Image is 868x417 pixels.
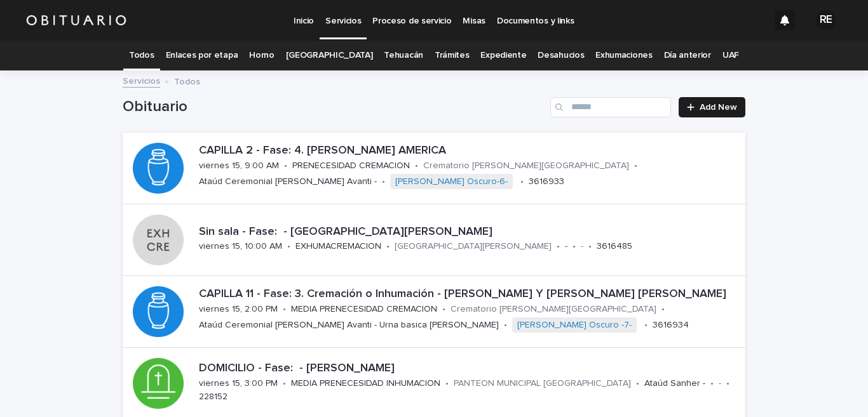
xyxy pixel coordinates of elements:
[653,320,689,331] p: 3616934
[395,177,508,186] font: [PERSON_NAME] Oscuro-6-
[726,378,729,389] p: •
[517,320,632,331] a: [PERSON_NAME] Oscuro -7-
[291,304,437,315] p: MEDIA PRENECESIDAD CREMACION
[287,241,290,252] p: •
[129,41,154,70] a: Todos
[581,241,583,252] p: -
[588,241,592,252] p: •
[504,320,507,331] p: •
[199,320,499,331] p: Ataúd Ceremonial [PERSON_NAME] Avanti - Urna basica [PERSON_NAME]
[292,161,410,171] p: PRENECESIDAD CREMACION
[538,41,584,70] a: Desahucios
[710,378,714,389] p: •
[661,304,665,315] p: •
[573,241,576,252] p: •
[415,161,418,171] p: •
[700,103,737,112] span: Add New
[291,378,440,389] p: MEDIA PRENECESIDAD INHUMACION
[395,176,508,187] a: [PERSON_NAME] Oscuro-6-
[199,392,227,402] p: 228152
[644,320,648,331] p: •
[123,276,745,348] a: CAPILLA 11 - Fase: 3. Cremación o Inhumación - [PERSON_NAME] Y [PERSON_NAME] [PERSON_NAME]viernes...
[816,10,836,30] div: RE
[123,98,545,116] h1: Obituario
[199,304,278,315] p: viernes 15, 2:00 PM
[435,41,470,70] a: Trámites
[520,176,524,187] p: •
[557,241,560,252] p: •
[382,176,385,187] p: •
[634,161,637,171] p: •
[679,97,745,117] a: Add New
[199,362,740,376] p: DOMICILIO - Fase: - [PERSON_NAME]
[664,41,711,70] a: Día anterior
[284,161,287,171] p: •
[480,41,526,70] a: Expediente
[123,133,745,204] a: CAPILLA 2 - Fase: 4. [PERSON_NAME] AMERICAviernes 15, 9:00 AM•PRENECESIDAD CREMACION•Crematorio [...
[517,321,632,329] font: [PERSON_NAME] Oscuro -7-
[597,241,632,252] p: 3616485
[423,161,629,171] p: Crematorio [PERSON_NAME][GEOGRAPHIC_DATA]
[636,378,639,389] p: •
[454,378,631,389] p: PANTEON MUNICIPAL [GEOGRAPHIC_DATA]
[199,176,377,187] p: Ataúd Ceremonial [PERSON_NAME] Avanti -
[199,288,740,301] p: CAPILLA 11 - Fase: 3. Cremación o Inhumación - [PERSON_NAME] Y [PERSON_NAME] [PERSON_NAME]
[719,378,721,389] p: -
[199,378,278,389] p: viernes 15, 3:00 PM
[123,73,160,88] a: Servicios
[395,241,552,252] p: [GEOGRAPHIC_DATA][PERSON_NAME]
[451,304,656,315] p: Crematorio [PERSON_NAME][GEOGRAPHIC_DATA]
[166,41,238,70] a: Enlaces por etapa
[25,8,127,33] img: HUM7g2VNRLqGMmR9WVqf
[442,304,445,315] p: •
[386,241,390,252] p: •
[295,241,381,252] p: EXHUMACREMACION
[644,378,705,389] p: Ataúd Sanher -
[199,161,279,171] p: viernes 15, 9:00 AM
[550,97,671,117] input: Search
[445,378,449,389] p: •
[384,41,423,70] a: Tehuacán
[199,225,740,239] p: Sin sala - Fase: - [GEOGRAPHIC_DATA][PERSON_NAME]
[249,41,274,70] a: Horno
[174,74,200,88] p: Todos
[529,176,564,187] p: 3616933
[199,144,740,158] p: CAPILLA 2 - Fase: 4. [PERSON_NAME] AMERICA
[199,241,282,252] p: viernes 15, 10:00 AM
[283,378,286,389] p: •
[286,41,373,70] a: [GEOGRAPHIC_DATA]
[123,204,745,276] a: Sin sala - Fase: - [GEOGRAPHIC_DATA][PERSON_NAME]viernes 15, 10:00 AM•EXHUMACREMACION•[GEOGRAPHIC...
[722,41,739,70] a: UAF
[283,304,286,315] p: •
[595,41,652,70] a: Exhumaciones
[565,241,567,252] p: -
